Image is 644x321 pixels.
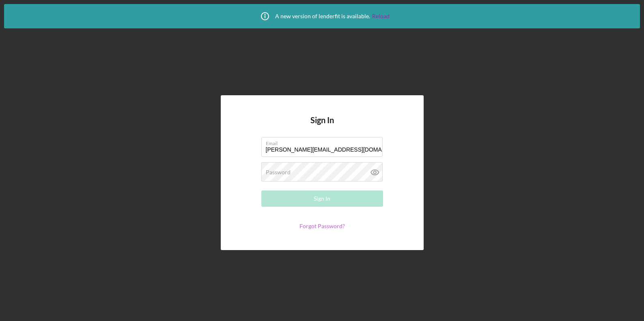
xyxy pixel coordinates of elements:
div: A new version of lenderfit is available. [255,6,390,26]
div: Sign In [314,190,330,207]
label: Password [266,169,291,175]
button: Sign In [261,190,383,207]
h4: Sign In [310,116,334,137]
a: Reload [372,13,390,19]
a: Forgot Password? [299,223,345,229]
label: Email [266,137,383,146]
